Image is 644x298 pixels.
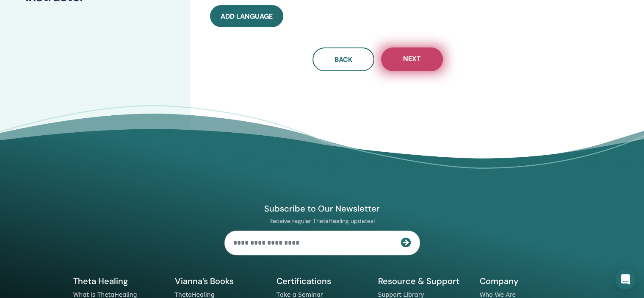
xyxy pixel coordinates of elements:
h5: Resource & Support [378,276,470,287]
a: What is ThetaHealing [73,291,137,298]
span: Next [403,54,421,65]
button: Back [312,47,374,71]
a: Take a Seminar [276,291,323,298]
a: Support Library [378,291,424,298]
a: ThetaHealing [175,291,215,298]
h5: Certifications [276,276,368,287]
button: Add language [210,5,283,27]
div: Open Intercom Messenger [615,269,636,290]
h5: Theta Healing [73,276,165,287]
a: Who We Are [480,291,516,298]
h5: Company [480,276,571,287]
p: Receive regular ThetaHealing updates! [224,217,420,225]
h4: Subscribe to Our Newsletter [224,203,420,214]
span: Add language [221,12,273,21]
span: Back [334,55,352,64]
button: Next [381,47,443,71]
h5: Vianna’s Books [175,276,266,287]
